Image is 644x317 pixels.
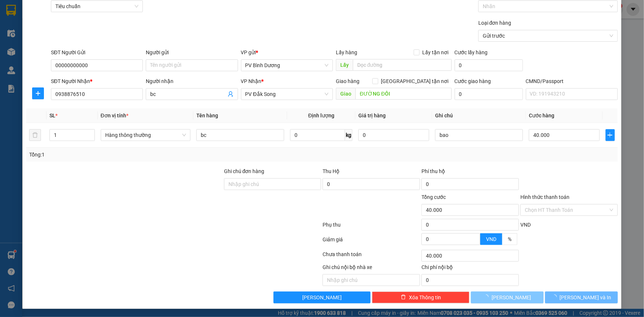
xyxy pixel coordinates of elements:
span: VND [486,236,496,242]
span: kg [345,129,352,141]
span: plus [32,90,44,96]
input: Cước lấy hàng [455,59,523,71]
span: Tiêu chuẩn [55,1,138,12]
span: plus [606,132,614,138]
label: Cước lấy hàng [455,49,488,55]
input: Ghi chú đơn hàng [224,178,321,190]
span: PV Đắk Song [74,52,96,56]
span: Lấy [336,59,353,71]
span: VP Nhận [241,78,262,84]
div: Phụ thu [322,221,421,234]
input: Ghi Chú [435,129,523,141]
div: Tổng: 1 [29,151,249,159]
div: CMND/Passport [526,77,618,85]
div: Chi phí nội bộ [421,263,519,274]
span: [PERSON_NAME] [302,293,342,302]
button: [PERSON_NAME] và In [545,292,618,303]
span: PV Bình Dương [245,60,328,71]
span: Giao hàng [336,78,359,84]
span: Hàng thông thường [105,130,186,141]
label: Ghi chú đơn hàng [224,168,265,174]
span: Tổng cước [421,194,446,200]
div: VP gửi [241,48,333,56]
span: user-add [228,91,234,97]
span: Lấy hàng [336,49,357,55]
div: Phí thu hộ [421,167,519,178]
span: VND [520,222,531,228]
span: SL [49,113,55,118]
span: Giá trị hàng [358,113,386,118]
label: Hình thức thanh toán [520,194,569,200]
span: 10:32:39 [DATE] [70,33,104,39]
button: delete [29,129,41,141]
input: Nhập ghi chú [323,274,420,286]
input: VD: Bàn, Ghế [196,129,284,141]
span: loading [483,294,492,300]
span: Giao [336,88,355,100]
th: Ghi chú [432,108,526,123]
span: Lấy tận nơi [420,48,452,56]
div: Người nhận [146,77,238,85]
button: [PERSON_NAME] [273,292,371,303]
span: BD09250249 [74,28,104,33]
span: % [508,236,512,242]
span: [GEOGRAPHIC_DATA] tận nơi [378,77,452,85]
img: logo [7,17,17,35]
div: SĐT Người Gửi [51,48,143,56]
div: SĐT Người Nhận [51,77,143,85]
div: Ghi chú nội bộ nhà xe [323,263,420,274]
label: Loại đơn hàng [478,20,512,26]
span: Định lượng [308,113,334,118]
span: Xóa Thông tin [409,293,441,302]
input: Dọc đường [355,88,452,100]
button: plus [606,129,615,141]
span: [PERSON_NAME] và In [560,293,612,302]
div: Giảm giá [322,235,421,248]
div: Người gửi [146,48,238,56]
label: Cước giao hàng [455,78,491,84]
button: deleteXóa Thông tin [372,292,469,303]
input: Dọc đường [353,59,452,71]
span: Thu Hộ [323,168,340,174]
span: Đơn vị tính [101,113,128,118]
span: PV Đắk Song [245,89,328,100]
span: Cước hàng [529,113,554,118]
button: [PERSON_NAME] [471,292,544,303]
strong: CÔNG TY TNHH [GEOGRAPHIC_DATA] 214 QL13 - P.26 - Q.BÌNH THẠNH - TP HCM 1900888606 [19,12,60,39]
button: plus [32,87,44,99]
span: Nơi gửi: [7,51,15,62]
span: Gửi trước [483,30,613,41]
span: delete [401,294,406,300]
input: 0 [358,129,429,141]
span: Nơi nhận: [56,51,68,62]
strong: BIÊN NHẬN GỬI HÀNG HOÁ [25,44,86,50]
input: Cước giao hàng [455,88,523,100]
span: PV Bình Dương [25,52,50,56]
span: [PERSON_NAME] [492,293,531,302]
span: Tên hàng [196,113,218,118]
span: loading [552,294,560,300]
div: Chưa thanh toán [322,250,421,263]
